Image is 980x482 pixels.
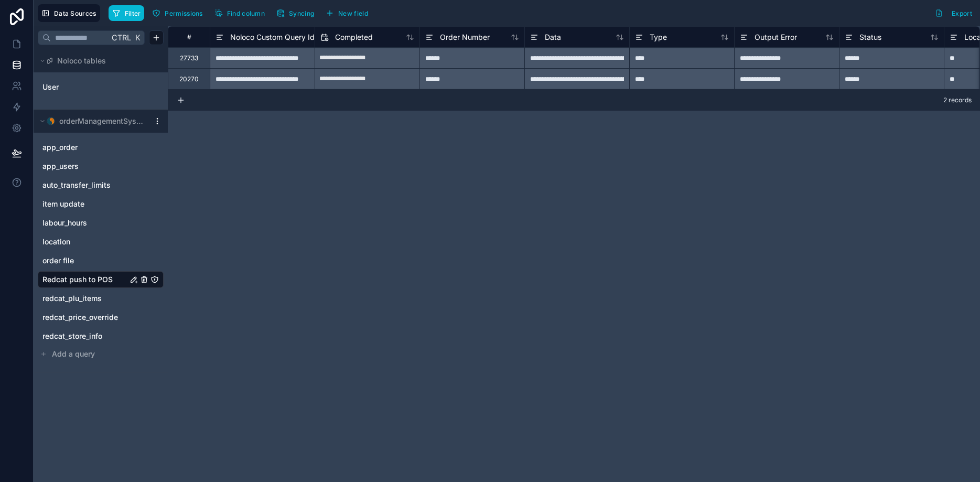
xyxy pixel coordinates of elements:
[42,274,127,285] a: Redcat push to POS
[148,5,210,21] a: Permissions
[42,218,87,228] span: labour_hours
[42,218,138,228] a: labour_hours
[125,9,141,17] span: Filter
[42,142,78,153] span: app_order
[176,33,202,41] div: #
[38,114,149,128] button: MySQL logoorderManagementSystem
[148,5,206,21] button: Permissions
[42,274,113,285] span: Redcat push to POS
[650,32,667,42] span: Type
[42,331,102,341] span: redcat_store_info
[38,177,164,194] div: auto_transfer_limits
[42,331,138,341] a: redcat_store_info
[42,293,138,304] a: redcat_plu_items
[179,75,199,83] div: 20270
[109,5,145,21] button: Filter
[42,293,102,304] span: redcat_plu_items
[42,161,138,172] a: app_users
[38,233,164,250] div: location
[42,237,70,247] span: location
[211,5,268,21] button: Find column
[180,54,198,62] div: 27733
[38,328,164,345] div: redcat_store_info
[52,349,95,359] span: Add a query
[42,161,79,172] span: app_users
[38,347,164,361] button: Add a query
[38,53,157,68] button: Noloco tables
[42,199,84,209] span: item update
[273,5,318,21] button: Syncing
[859,32,881,42] span: Status
[57,56,106,66] span: Noloco tables
[273,5,322,21] a: Syncing
[952,9,972,17] span: Export
[38,79,164,95] div: User
[38,139,164,156] div: app_order
[335,32,373,42] span: Completed
[47,117,55,125] img: MySQL logo
[42,255,74,266] span: order file
[38,4,100,22] button: Data Sources
[42,255,127,266] a: order file
[38,309,164,326] div: redcat_price_override
[42,312,138,323] a: redcat_price_override
[38,252,164,269] div: order file
[134,34,141,41] span: K
[42,82,127,92] a: User
[322,5,372,21] button: New field
[42,142,138,153] a: app_order
[38,158,164,175] div: app_users
[54,9,96,17] span: Data Sources
[42,180,138,190] a: auto_transfer_limits
[59,116,144,126] span: orderManagementSystem
[943,96,972,104] span: 2 records
[227,9,265,17] span: Find column
[38,215,164,231] div: labour_hours
[42,82,59,92] span: User
[111,31,132,44] span: Ctrl
[42,199,127,209] a: item update
[289,9,314,17] span: Syncing
[230,32,315,42] span: Noloco Custom Query Id
[38,271,164,288] div: Redcat push to POS
[755,32,797,42] span: Output Error
[338,9,368,17] span: New field
[931,4,976,22] button: Export
[545,32,561,42] span: Data
[42,180,111,190] span: auto_transfer_limits
[440,32,490,42] span: Order Number
[42,312,118,323] span: redcat_price_override
[165,9,202,17] span: Permissions
[42,237,138,247] a: location
[38,196,164,212] div: item update
[38,290,164,307] div: redcat_plu_items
